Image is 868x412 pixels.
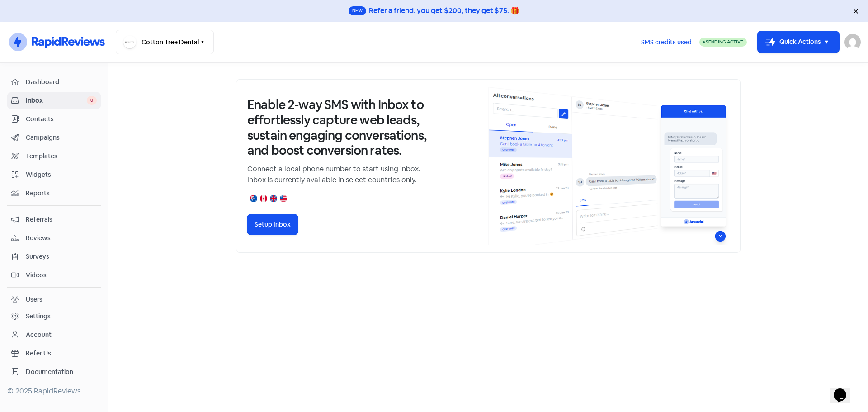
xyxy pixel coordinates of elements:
[633,37,699,46] a: SMS credits used
[369,5,519,16] div: Refer a friend, you get $200, they get $75. 🎁
[26,295,42,304] div: Users
[247,164,428,185] p: Connect a local phone number to start using inbox. Inbox is currently available in select countri...
[26,133,97,142] span: Campaigns
[26,215,97,224] span: Referrals
[758,31,839,53] button: Quick Actions
[26,252,97,261] span: Surveys
[7,111,101,128] a: Contacts
[26,189,97,198] span: Reports
[7,386,101,397] div: © 2025 RapidReviews
[26,330,52,340] div: Account
[488,87,729,245] img: inbox-default-image-2.png
[7,345,101,362] a: Refer Us
[247,214,298,235] button: Setup Inbox
[26,170,97,180] span: Widgets
[7,291,101,308] a: Users
[270,195,277,202] img: united-kingdom.png
[7,327,101,343] a: Account
[7,267,101,284] a: Videos
[7,129,101,146] a: Campaigns
[260,195,267,202] img: canada.png
[7,74,101,90] a: Dashboard
[280,195,287,202] img: united-states.png
[7,248,101,265] a: Surveys
[87,96,97,105] span: 0
[699,37,747,47] a: Sending Active
[641,38,692,47] span: SMS credits used
[26,77,97,87] span: Dashboard
[830,376,859,403] iframe: chat widget
[26,96,87,105] span: Inbox
[250,195,257,202] img: australia.png
[7,364,101,380] a: Documentation
[26,152,97,161] span: Templates
[26,367,97,377] span: Documentation
[26,114,97,124] span: Contacts
[116,30,214,54] button: Cotton Tree Dental
[349,6,366,15] span: New
[7,148,101,165] a: Templates
[844,34,861,50] img: User
[26,312,51,321] div: Settings
[26,233,97,243] span: Reviews
[26,270,97,280] span: Videos
[7,185,101,202] a: Reports
[7,230,101,246] a: Reviews
[247,97,428,158] h3: Enable 2-way SMS with Inbox to effortlessly capture web leads, sustain engaging conversations, an...
[706,39,743,45] span: Sending Active
[7,211,101,228] a: Referrals
[7,92,101,109] a: Inbox 0
[7,308,101,325] a: Settings
[7,166,101,183] a: Widgets
[26,349,97,358] span: Refer Us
